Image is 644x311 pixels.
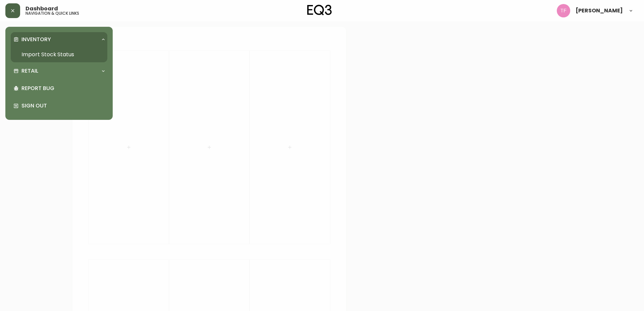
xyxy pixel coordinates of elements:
a: Import Stock Status [11,47,107,62]
span: Dashboard [25,6,58,11]
h5: navigation & quick links [25,11,79,15]
p: Report Bug [21,85,105,92]
div: Report Bug [11,80,107,97]
p: Sign Out [21,102,105,109]
div: Retail [11,64,107,78]
span: [PERSON_NAME] [576,8,623,13]
p: Retail [21,67,38,75]
img: 509424b058aae2bad57fee408324c33f [557,4,570,17]
div: Inventory [11,32,107,47]
div: Sign Out [11,97,107,114]
img: logo [307,5,332,15]
p: Inventory [21,36,51,43]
